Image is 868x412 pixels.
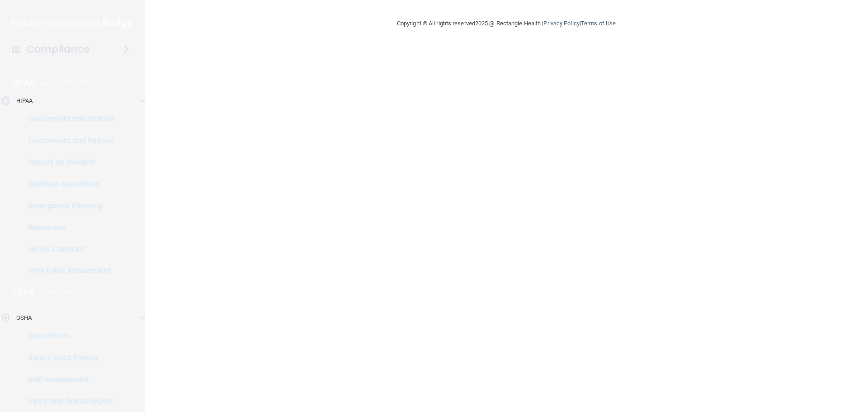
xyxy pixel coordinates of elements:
img: PMB logo [11,14,134,32]
p: OSHA [16,313,32,323]
p: Self-Assessment [6,375,129,384]
p: HIPAA Checklist [6,245,129,254]
h4: Compliance [27,43,90,56]
p: Learn More! [39,287,87,298]
p: Documents and Policies [6,136,129,145]
a: Terms of Use [581,20,616,27]
p: Resources [6,223,129,232]
p: Learn More! [40,77,88,88]
p: Documents [6,331,129,341]
p: Emergency Planning [6,201,129,210]
p: Business Associates [6,180,129,189]
a: Privacy Policy [543,20,579,27]
p: Safety Data Sheets [6,353,129,362]
p: OSHA [12,287,35,298]
p: HIPAA [16,95,33,106]
div: Copyright © All rights reserved 2025 @ Rectangle Health | | [341,9,671,38]
p: Documents and Policies [6,114,129,123]
p: Injury and Illness Report [6,397,129,406]
p: HIPAA Risk Assessment [6,266,129,275]
p: Report an Incident [6,158,129,167]
p: HIPAA [12,77,35,88]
